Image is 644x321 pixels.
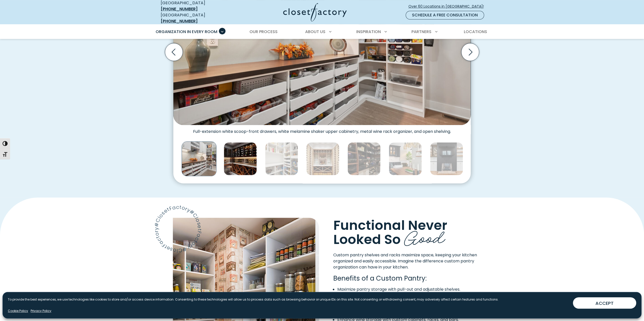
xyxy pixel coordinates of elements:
[161,18,198,24] a: [PHONE_NUMBER]
[250,29,278,35] span: Our Process
[333,216,447,234] span: Functional Never
[459,41,481,63] button: Next slide
[305,29,325,35] span: About Us
[411,29,431,35] span: Partners
[337,286,488,292] li: Maximize pantry storage with pull-out and adjustable shelves.
[333,252,488,270] p: Custom pantry shelves and racks maximize space, keeping your kitchen organized and easily accessi...
[224,142,257,175] img: Modern wine room with black shelving, exposed brick walls, under-cabinet lighting, and marble cou...
[464,29,487,35] span: Locations
[306,142,339,175] img: Premium wine cellar featuring wall-mounted bottle racks, central tasting area with glass shelving...
[161,12,234,24] div: [GEOGRAPHIC_DATA]
[156,29,217,35] span: Organization in Every Room
[283,3,347,21] img: Closet Factory Logo
[8,309,28,313] a: Cookie Policy
[408,4,488,9] span: Over 60 Locations in [GEOGRAPHIC_DATA]!
[161,6,198,12] a: [PHONE_NUMBER]
[8,297,498,302] p: To provide the best experiences, we use technologies like cookies to store and/or access device i...
[406,11,484,19] a: Schedule a Free Consultation
[163,41,185,63] button: Previous slide
[347,142,381,175] img: Upscale pantry with black cabinetry, integrated ladder, deep green stone countertops, organized b...
[404,222,445,250] span: Good
[389,142,422,175] img: Sophisticated bar design in a dining space with glass-front black cabinets, white marble backspla...
[152,25,492,39] nav: Primary Menu
[333,230,401,249] span: Looked So
[173,125,471,134] figcaption: Full-extension white scoop-front drawers, white melamine shaker upper cabinetry, metal wine rack ...
[356,29,381,35] span: Inspiration
[430,142,463,175] img: Custom wine bar with wine lattice and custom bar cabinetry
[333,274,427,283] span: Benefits of a Custom Pantry:
[408,2,488,11] a: Over 60 Locations in [GEOGRAPHIC_DATA]!
[573,297,636,309] button: ACCEPT
[182,141,217,176] img: Custom white pantry with multiple open pull-out drawers and upper cabinetry, featuring a wood sla...
[265,142,298,175] img: Organized white pantry with wine bottle storage, pull-out drawers, wire baskets, cookbooks, and c...
[31,309,51,313] a: Privacy Policy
